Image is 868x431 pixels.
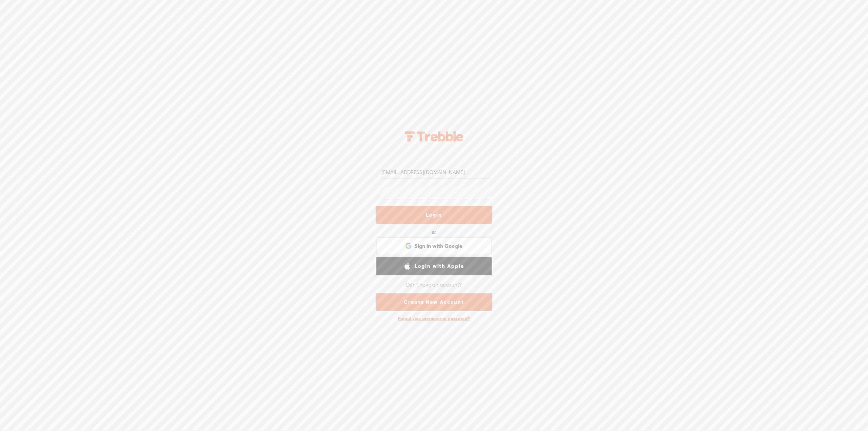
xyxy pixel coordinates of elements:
div: Don't have an account? [406,278,462,292]
span: Sign in with Google [414,242,463,250]
a: Login [376,206,492,224]
input: Username [380,165,490,179]
div: or [432,227,436,238]
div: Forgot your username or password? [395,312,473,325]
a: Create New Account [376,293,492,311]
a: Login with Apple [376,257,492,275]
div: Sign in with Google [376,237,492,254]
